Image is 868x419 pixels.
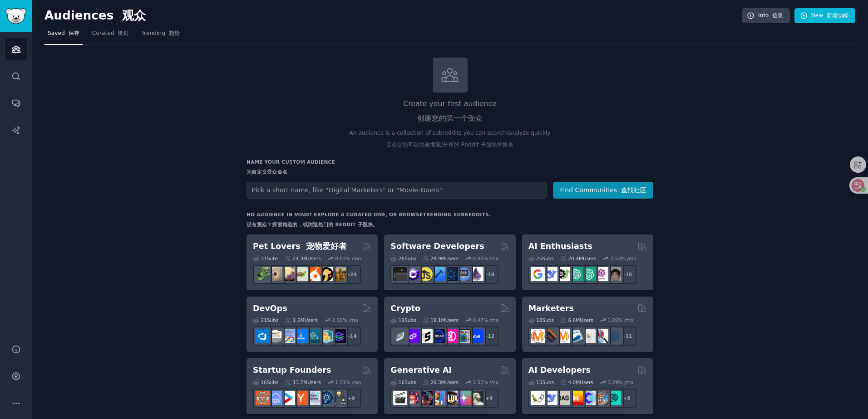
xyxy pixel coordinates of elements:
div: 2.10 % /mo [332,317,358,323]
font: 新增功能 [827,12,848,19]
a: Trending 趋势 [138,26,182,45]
div: 1.6M Users [285,317,318,323]
img: aws_cdk [319,329,333,343]
font: 观众 [122,9,146,22]
div: 20.3M Users [423,379,459,385]
div: 4.0M Users [560,379,593,385]
div: 1.51 % /mo [335,379,361,385]
img: PlatformEngineers [332,329,346,343]
img: dalle2 [406,391,420,405]
img: Docker_DevOps [281,329,295,343]
img: OpenSourceAI [582,391,596,405]
img: FluxAI [444,391,458,405]
img: csharp [406,267,420,281]
img: azuredevops [256,329,270,343]
img: starryai [457,391,471,405]
font: 信息 [772,12,783,19]
div: 16 Sub s [253,379,278,385]
div: + 9 [342,389,361,408]
button: Find Communities 查找社区 [553,182,653,199]
img: reactnative [444,267,458,281]
span: Curated [92,29,129,38]
img: leopardgeckos [281,267,295,281]
font: 查找社区 [621,186,646,194]
img: ethfinance [393,329,407,343]
div: + 8 [617,389,636,408]
img: googleads [582,329,596,343]
img: AWS_Certified_Experts [268,329,282,343]
img: content_marketing [531,329,545,343]
div: 0.45 % /mo [473,255,499,262]
img: 0xPolygon [406,329,420,343]
a: Info 信息 [742,8,790,24]
span: Trending [141,29,179,38]
font: 策划 [118,30,128,36]
font: 保存 [69,30,79,36]
img: learnjavascript [419,267,433,281]
img: llmops [594,391,608,405]
img: OnlineMarketing [607,329,621,343]
div: 13.7M Users [285,379,321,385]
div: 16 Sub s [390,379,416,385]
h2: AI Developers [528,365,591,376]
div: + 9 [479,389,498,408]
div: 15 Sub s [528,379,554,385]
img: CryptoNews [457,329,471,343]
font: 创建您的第一个受众 [417,114,483,122]
div: 1.26 % /mo [607,317,633,323]
img: bigseo [543,329,557,343]
img: chatgpt_prompts_ [582,267,596,281]
img: ycombinator [294,391,308,405]
img: DeepSeek [543,391,557,405]
div: 2.53 % /mo [611,255,636,262]
h2: Crypto [390,303,420,314]
img: elixir [469,267,483,281]
p: An audience is a collection of subreddits you can search/analyze quickly [247,129,653,152]
img: GoogleGeminiAI [531,267,545,281]
div: + 24 [342,265,361,284]
img: Emailmarketing [569,329,583,343]
div: 3.29 % /mo [607,379,633,385]
h2: Marketers [528,303,574,314]
div: + 19 [479,265,498,284]
div: 25 Sub s [528,255,554,262]
font: 趋势 [169,30,180,36]
h2: Software Developers [390,241,484,252]
img: indiehackers [306,391,321,405]
img: MarketingResearch [594,329,608,343]
div: 0.83 % /mo [335,255,361,262]
img: DreamBooth [469,391,483,405]
div: 24.3M Users [285,255,321,262]
img: AskComputerScience [457,267,471,281]
img: chatgpt_promptDesign [569,267,583,281]
div: 19 Sub s [390,317,416,323]
font: 受众是您可以快速搜索/分析的 Reddit 子版块的集合 [386,141,513,148]
a: New 新增功能 [794,8,855,24]
font: 没有观众？探索精选的，或浏览热门的 Reddit 子版块。 [247,222,378,227]
img: sdforall [431,391,445,405]
div: + 18 [617,265,636,284]
h2: Audiences [44,9,742,23]
img: ethstaker [419,329,433,343]
img: DevOpsLinks [294,329,308,343]
img: iOSProgramming [431,267,445,281]
img: Entrepreneurship [319,391,333,405]
img: aivideo [393,391,407,405]
div: 20.4M Users [560,255,596,262]
div: 6.6M Users [560,317,593,323]
img: deepdream [419,391,433,405]
img: OpenAIDev [594,267,608,281]
div: + 11 [617,326,636,346]
img: defiblockchain [444,329,458,343]
div: 0.47 % /mo [473,317,499,323]
div: + 14 [342,326,361,346]
img: growmybusiness [332,391,346,405]
a: Saved 保存 [44,26,83,45]
div: No audience in mind? Explore a curated one, or browse . [247,211,491,231]
img: Rag [556,391,570,405]
img: startup [281,391,295,405]
img: dogbreed [332,267,346,281]
img: software [393,267,407,281]
h3: Name your custom audience [247,159,653,179]
div: 31 Sub s [253,255,278,262]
